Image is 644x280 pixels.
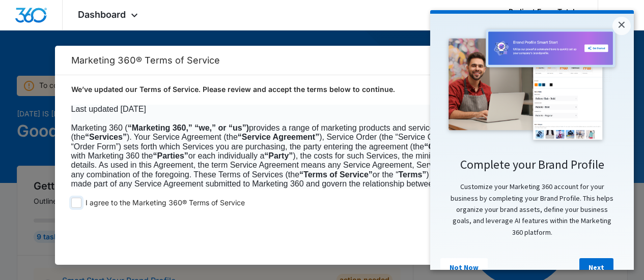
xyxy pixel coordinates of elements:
a: Close modal [182,7,201,25]
b: “Services” [85,133,127,141]
span: I agree to the Marketing 360® Terms of Service [86,198,245,208]
b: Terms” [399,170,427,179]
span: Last updated [DATE] [71,105,146,113]
b: “Terms of Service” [299,170,373,179]
b: “Marketing 360,” “we,” or “us”) [128,123,249,132]
a: Not Now [10,248,58,266]
p: Customize your Marketing 360 account for your business by completing your Brand Profile. This hel... [10,171,193,228]
p: We’ve updated our Terms of Service. Please review and accept the terms below to continue. [71,84,573,95]
span: Marketing 360 ( provides a range of marketing products and services for businesses of all sizes (... [71,123,570,216]
b: “Client,” “you” or “your” [424,142,520,151]
h2: Complete your Brand Profile [10,146,193,162]
a: Next [149,248,183,266]
b: “Service Agreement” [238,133,319,141]
b: “Party” [264,151,293,160]
span: Dashboard [78,9,126,20]
b: “Parties” [153,151,188,160]
div: account name [509,8,583,16]
h2: Marketing 360® Terms of Service [71,55,573,66]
